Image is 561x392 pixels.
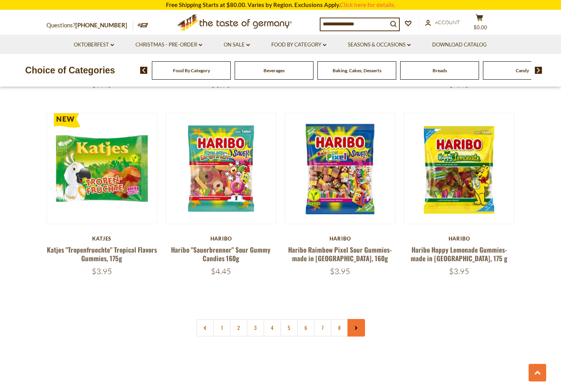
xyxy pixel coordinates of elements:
[340,1,395,8] a: Click here for details.
[297,319,315,337] a: 6
[535,67,542,74] img: next arrow
[425,18,460,27] a: Account
[280,319,298,337] a: 5
[264,319,281,337] a: 4
[331,319,348,337] a: 8
[213,319,231,337] a: 1
[449,266,469,276] span: $3.95
[230,319,248,337] a: 2
[435,19,460,25] span: Account
[140,67,148,74] img: previous arrow
[264,68,285,73] a: Beverages
[474,24,487,30] span: $0.00
[516,68,529,73] a: Candy
[285,113,395,224] img: Haribo Raimbow Pixel Sour Gummies- made in Germany, 160g
[404,235,515,242] div: Haribo
[330,266,350,276] span: $3.95
[348,41,411,49] a: Seasons & Occasions
[171,245,271,263] a: Haribo "Sauerbrenner" Sour Gummy Candies 160g
[247,319,264,337] a: 3
[314,319,331,337] a: 7
[433,68,447,73] a: Breads
[92,266,112,276] span: $3.95
[47,245,157,263] a: Katjes "Tropenfruechte" Tropical Flavors Gummies, 175g
[211,266,231,276] span: $4.45
[288,245,392,263] a: Haribo Raimbow Pixel Sour Gummies- made in [GEOGRAPHIC_DATA], 160g
[333,68,381,73] a: Baking, Cakes, Desserts
[46,235,158,242] div: Katjes
[173,68,210,73] a: Food By Category
[135,41,202,49] a: Christmas - PRE-ORDER
[271,41,326,49] a: Food By Category
[47,113,157,224] img: Katjes "Tropenfruechte" Tropical Flavors Gummies, 175g
[432,41,487,49] a: Download Catalog
[285,235,396,242] div: Haribo
[468,14,492,34] button: $0.00
[74,41,114,49] a: Oktoberfest
[75,21,127,29] a: [PHONE_NUMBER]
[224,41,250,49] a: On Sale
[166,235,277,242] div: Haribo
[166,113,276,224] img: Haribo "Sauerbrenner" Sour Gummy Candies 160g
[404,113,515,224] img: Haribo Happy Lemonade Gummies- made in Germany, 175 g
[46,20,133,30] p: Questions?
[411,245,508,263] a: Haribo Happy Lemonade Gummies- made in [GEOGRAPHIC_DATA], 175 g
